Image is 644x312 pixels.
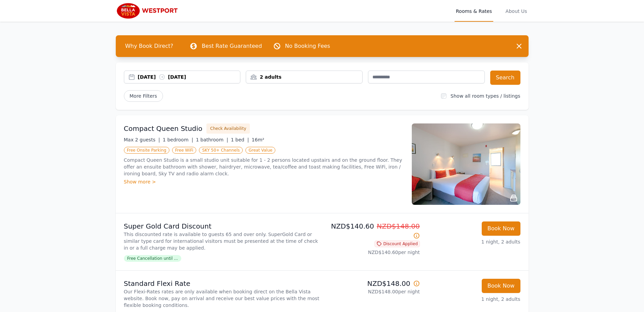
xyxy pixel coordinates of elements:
span: Why Book Direct? [120,39,179,53]
div: Show more > [124,178,404,185]
p: NZD$148.00 per night [325,288,420,295]
span: Free Cancellation until ... [124,255,181,262]
span: Discount Applied [374,240,420,247]
p: 1 night, 2 adults [425,238,520,245]
button: Search [490,71,520,85]
div: [DATE] [DATE] [138,74,240,80]
button: Book Now [482,279,520,293]
span: SKY 50+ Channels [199,147,243,154]
button: Check Availability [206,123,250,134]
span: Free WiFi [172,147,197,154]
span: Great Value [245,147,275,154]
p: 1 night, 2 adults [425,296,520,303]
span: 1 bathroom | [196,137,228,142]
p: Best Rate Guaranteed [202,42,262,50]
p: NZD$140.60 per night [325,249,420,256]
img: Bella Vista Westport [116,3,181,19]
span: More Filters [124,90,163,102]
div: 2 adults [246,74,362,80]
span: NZD$148.00 [377,222,420,230]
label: Show all room types / listings [450,93,520,99]
span: Max 2 guests | [124,137,160,142]
p: NZD$148.00 [325,279,420,288]
span: 1 bedroom | [163,137,193,142]
p: This discounted rate is available to guests 65 and over only. SuperGold Card or similar type card... [124,231,319,251]
p: Compact Queen Studio is a small studio unit suitable for 1 - 2 persons located upstairs and on th... [124,157,404,177]
span: 16m² [252,137,264,142]
p: Super Gold Card Discount [124,221,319,231]
p: No Booking Fees [285,42,330,50]
p: Our Flexi-Rates rates are only available when booking direct on the Bella Vista website. Book now... [124,288,319,309]
span: Free Onsite Parking [124,147,169,154]
p: Standard Flexi Rate [124,279,319,288]
span: 1 bed | [231,137,249,142]
h3: Compact Queen Studio [124,124,203,133]
p: NZD$140.60 [325,221,420,240]
button: Book Now [482,221,520,236]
